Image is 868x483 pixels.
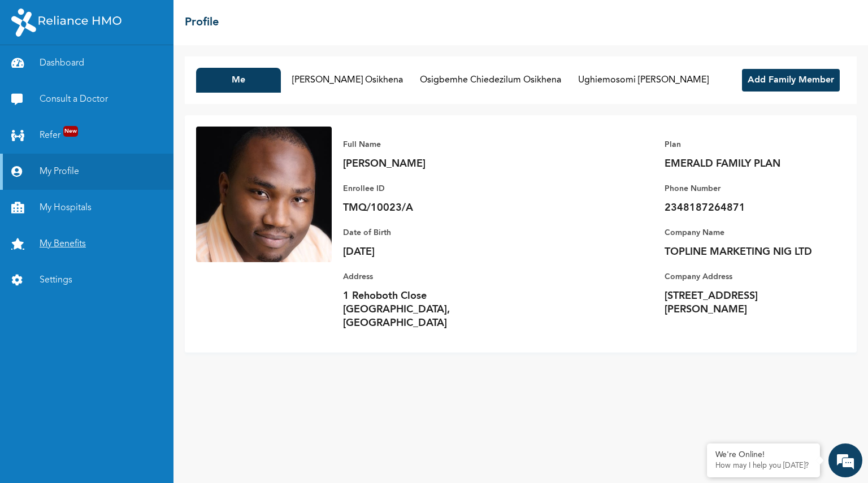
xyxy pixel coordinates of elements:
p: Full Name [343,138,501,151]
div: Minimize live chat window [185,6,212,33]
p: Enrollee ID [343,182,501,195]
p: 1 Rehoboth Close [GEOGRAPHIC_DATA], [GEOGRAPHIC_DATA] [343,289,501,330]
button: Osigbemhe Chiedezilum Osikhena [414,68,567,93]
span: We're online! [66,160,156,274]
p: Phone Number [665,182,823,195]
button: Add Family Member [742,69,840,92]
div: FAQs [111,383,216,418]
div: We're Online! [715,450,811,460]
p: Company Name [665,226,823,240]
button: Me [196,68,281,93]
span: New [63,126,78,137]
div: Chat with us now [59,63,190,78]
p: [STREET_ADDRESS][PERSON_NAME] [665,289,823,316]
p: Date of Birth [343,226,501,240]
button: Ughiemosomi [PERSON_NAME] [572,68,714,93]
textarea: Type your message and hit 'Enter' [6,343,215,383]
p: Plan [665,138,823,151]
p: Address [343,270,501,284]
p: 2348187264871 [665,201,823,215]
button: [PERSON_NAME] Osikhena [287,68,409,93]
img: RelianceHMO's Logo [11,8,121,37]
p: TOPLINE MARKETING NIG LTD [665,245,823,259]
img: d_794563401_company_1708531726252_794563401 [21,56,46,85]
p: Company Address [665,270,823,284]
p: TMQ/10023/A [343,201,501,215]
p: [PERSON_NAME] [343,157,501,171]
p: How may I help you today? [715,462,811,471]
img: Enrollee [196,127,332,262]
h2: Profile [185,14,219,31]
p: EMERALD FAMILY PLAN [665,157,823,171]
p: [DATE] [343,245,501,259]
span: Conversation [6,403,111,411]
